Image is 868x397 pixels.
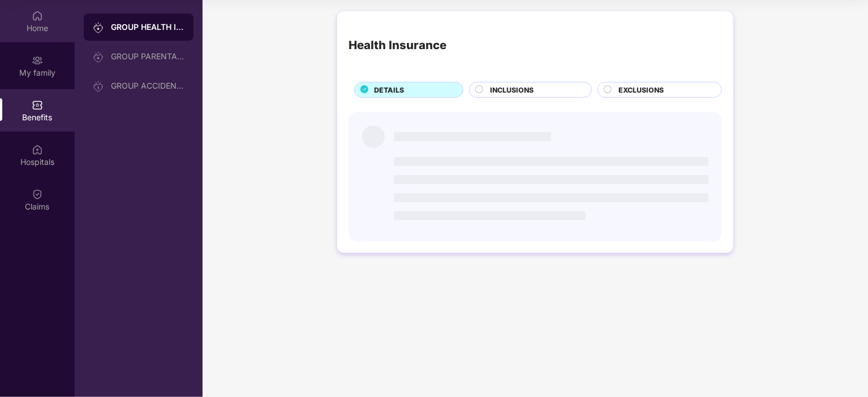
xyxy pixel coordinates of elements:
div: GROUP HEALTH INSURANCE [111,21,184,33]
img: svg+xml;base64,PHN2ZyBpZD0iSG9tZSIgeG1sbnM9Imh0dHA6Ly93d3cudzMub3JnLzIwMDAvc3ZnIiB3aWR0aD0iMjAiIG... [32,10,43,21]
div: GROUP ACCIDENTAL INSURANCE [111,81,184,90]
span: DETAILS [374,85,404,95]
img: svg+xml;base64,PHN2ZyB3aWR0aD0iMjAiIGhlaWdodD0iMjAiIHZpZXdCb3g9IjAgMCAyMCAyMCIgZmlsbD0ibm9uZSIgeG... [32,55,43,66]
img: svg+xml;base64,PHN2ZyBpZD0iQmVuZWZpdHMiIHhtbG5zPSJodHRwOi8vd3d3LnczLm9yZy8yMDAwL3N2ZyIgd2lkdGg9Ij... [32,99,43,111]
span: INCLUSIONS [490,85,534,95]
div: GROUP PARENTAL POLICY [111,52,184,61]
img: svg+xml;base64,PHN2ZyB3aWR0aD0iMjAiIGhlaWdodD0iMjAiIHZpZXdCb3g9IjAgMCAyMCAyMCIgZmlsbD0ibm9uZSIgeG... [93,81,104,92]
div: Health Insurance [349,36,446,54]
img: svg+xml;base64,PHN2ZyBpZD0iQ2xhaW0iIHhtbG5zPSJodHRwOi8vd3d3LnczLm9yZy8yMDAwL3N2ZyIgd2lkdGg9IjIwIi... [32,189,43,200]
img: svg+xml;base64,PHN2ZyBpZD0iSG9zcGl0YWxzIiB4bWxucz0iaHR0cDovL3d3dy53My5vcmcvMjAwMC9zdmciIHdpZHRoPS... [32,144,43,155]
img: svg+xml;base64,PHN2ZyB3aWR0aD0iMjAiIGhlaWdodD0iMjAiIHZpZXdCb3g9IjAgMCAyMCAyMCIgZmlsbD0ibm9uZSIgeG... [93,22,104,33]
img: svg+xml;base64,PHN2ZyB3aWR0aD0iMjAiIGhlaWdodD0iMjAiIHZpZXdCb3g9IjAgMCAyMCAyMCIgZmlsbD0ibm9uZSIgeG... [93,51,104,63]
span: EXCLUSIONS [618,85,664,95]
